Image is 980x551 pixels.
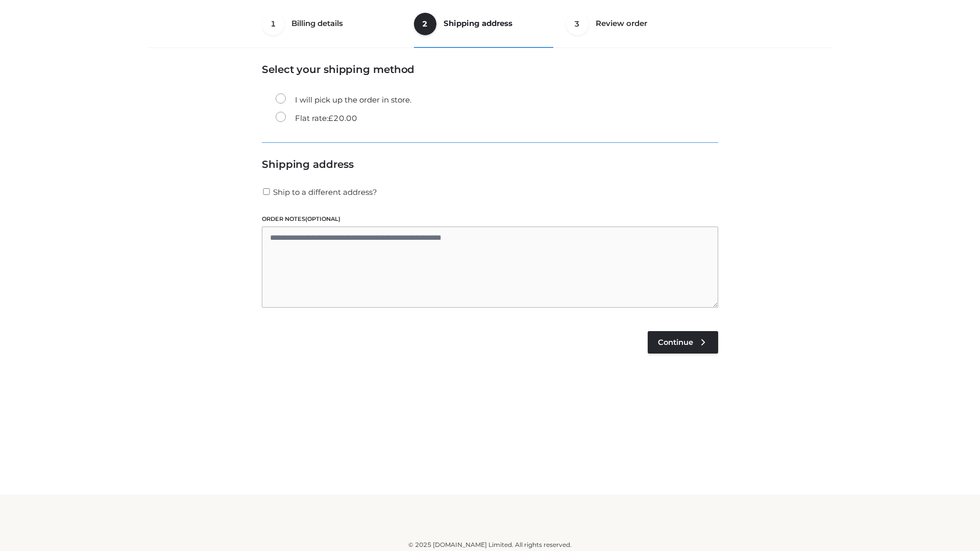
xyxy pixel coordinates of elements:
label: I will pick up the order in store. [276,93,411,107]
div: © 2025 [DOMAIN_NAME] Limited. All rights reserved. [152,540,828,550]
label: Order notes [262,214,718,224]
h3: Shipping address [262,158,718,170]
span: Ship to a different address? [273,187,377,197]
span: Continue [658,338,693,347]
bdi: 20.00 [328,113,357,123]
span: £ [328,113,333,123]
a: Continue [648,331,718,354]
label: Flat rate: [276,112,357,125]
h3: Select your shipping method [262,63,718,76]
span: (optional) [305,215,340,222]
input: Ship to a different address? [262,188,271,195]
